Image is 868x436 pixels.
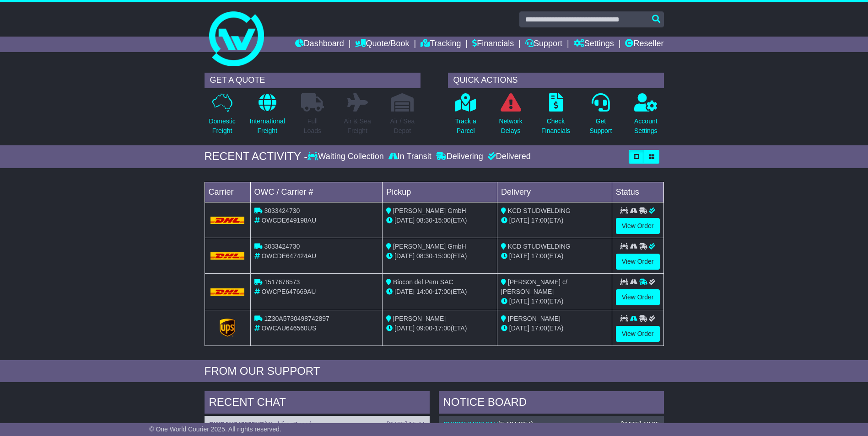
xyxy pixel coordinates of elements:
span: 3033424730 [264,243,300,250]
span: F-1247854 [500,420,531,428]
a: OWCAU646560US [209,420,264,428]
span: 17:00 [531,324,547,332]
div: - (ETA) [386,216,493,225]
span: [DATE] [509,217,529,224]
p: International Freight [250,117,285,136]
a: AccountSettings [634,93,658,141]
span: OWCPE647669AU [261,288,316,295]
span: Wedding Dress [266,420,310,428]
a: Tracking [421,37,461,52]
a: NetworkDelays [498,93,523,141]
td: Carrier [205,182,250,202]
span: [DATE] [509,252,529,260]
span: [PERSON_NAME] c/ [PERSON_NAME] [501,278,567,295]
a: CheckFinancials [541,93,571,141]
span: © One World Courier 2025. All rights reserved. [149,425,281,433]
span: 15:00 [435,252,451,260]
span: 3033424730 [264,207,300,214]
span: [DATE] [394,288,415,295]
span: OWCDE647424AU [261,252,316,260]
p: Full Loads [301,117,324,136]
a: Dashboard [295,37,344,52]
td: Pickup [383,182,497,202]
span: [PERSON_NAME] [508,315,561,322]
div: NOTICE BOARD [439,391,664,416]
div: GET A QUOTE [205,73,421,88]
span: [DATE] [509,298,529,305]
a: Track aParcel [455,93,477,141]
div: Delivered [485,152,531,162]
a: View Order [616,254,660,270]
a: InternationalFreight [249,93,286,141]
img: DHL.png [210,217,245,224]
p: Get Support [589,117,612,136]
span: 1Z30A5730498742897 [264,315,329,322]
div: FROM OUR SUPPORT [205,365,664,378]
div: (ETA) [501,297,608,306]
div: In Transit [386,152,434,162]
p: Account Settings [634,117,658,136]
p: Air / Sea Depot [390,117,415,136]
div: ( ) [209,420,425,428]
span: KCD STUDWELDING [508,207,571,214]
div: RECENT CHAT [205,391,430,416]
span: 1517678573 [264,278,300,286]
div: (ETA) [501,324,608,333]
span: OWCAU646560US [261,324,316,332]
div: - (ETA) [386,251,493,261]
a: Quote/Book [355,37,409,52]
span: [PERSON_NAME] GmbH [393,207,466,214]
span: 17:00 [435,324,451,332]
a: Settings [574,37,614,52]
div: - (ETA) [386,287,493,297]
img: DHL.png [210,252,245,260]
a: View Order [616,289,660,305]
div: Waiting Collection [307,152,386,162]
span: 08:30 [416,217,432,224]
span: [DATE] [394,217,415,224]
span: 17:00 [435,288,451,295]
span: KCD STUDWELDING [508,243,571,250]
span: [DATE] [394,252,415,260]
div: QUICK ACTIONS [448,73,664,88]
p: Network Delays [499,117,522,136]
a: DomesticFreight [208,93,236,141]
p: Check Financials [541,117,570,136]
div: ( ) [443,420,659,428]
a: GetSupport [589,93,612,141]
p: Track a Parcel [455,117,476,136]
img: DHL.png [210,288,245,296]
div: (ETA) [501,251,608,261]
div: [DATE] 18:35 [621,420,659,428]
span: Biocon del Peru SAC [393,278,453,286]
td: Delivery [497,182,612,202]
span: 17:00 [531,298,547,305]
div: RECENT ACTIVITY - [205,150,308,163]
span: 17:00 [531,252,547,260]
span: [PERSON_NAME] GmbH [393,243,466,250]
div: [DATE] 15:44 [387,420,425,428]
a: View Order [616,218,660,234]
span: 17:00 [531,217,547,224]
a: Support [525,37,562,52]
span: [DATE] [394,324,415,332]
a: Financials [472,37,514,52]
img: GetCarrierServiceLogo [220,319,235,337]
p: Air & Sea Freight [344,117,371,136]
span: [PERSON_NAME] [393,315,446,322]
span: OWCDE649198AU [261,217,316,224]
div: Delivering [434,152,485,162]
a: View Order [616,326,660,342]
span: [DATE] [509,324,529,332]
a: Reseller [625,37,663,52]
td: Status [612,182,663,202]
p: Domestic Freight [209,117,235,136]
span: 09:00 [416,324,432,332]
div: - (ETA) [386,324,493,333]
span: 15:00 [435,217,451,224]
span: 08:30 [416,252,432,260]
span: 14:00 [416,288,432,295]
td: OWC / Carrier # [250,182,383,202]
a: OWCDE646613AU [443,420,498,428]
div: (ETA) [501,216,608,225]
